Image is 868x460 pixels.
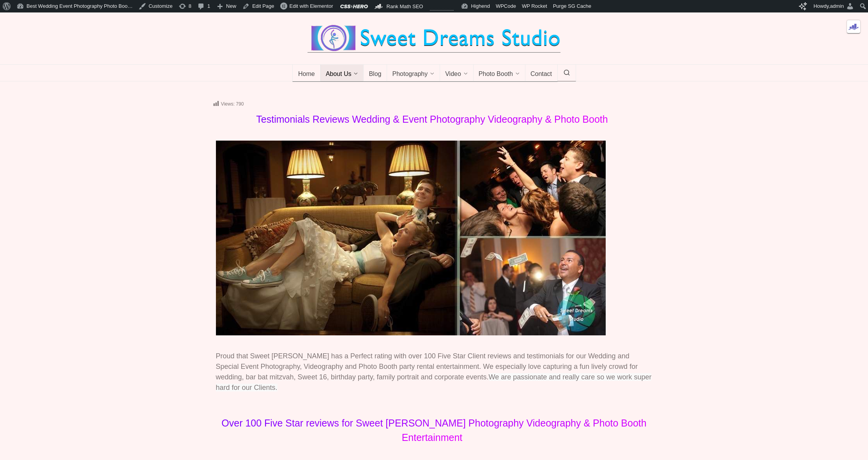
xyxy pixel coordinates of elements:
span: Home [298,70,315,78]
span: Photography [392,70,428,78]
span: About Us [326,70,352,78]
a: Home [292,65,321,82]
span: 790 [236,101,244,107]
a: Video [440,65,474,82]
a: Photography [387,65,440,82]
a: Photo Booth [473,65,525,82]
span: We are passionate and really care so we work super hard for our Clients. [216,373,652,391]
span: Rank Math SEO [387,4,423,9]
span: Edit with Elementor [290,3,333,9]
span: Contact [530,70,552,78]
a: Contact [525,65,558,82]
a: Blog [363,65,387,82]
span: admin [830,3,844,9]
img: Best Wedding Event Photography Photo Booth Videography NJ NY [308,24,560,52]
span: Testimonials Reviews Wedding & Event Photography Videography & Photo Booth [256,114,608,125]
p: Proud that Sweet [PERSON_NAME] has a Perfect rating with over 100 Five Star Client reviews and te... [216,351,652,393]
span: Views: [221,101,235,107]
span: Blog [369,70,381,78]
a: About Us [320,65,364,82]
span: Over 100 Five Star reviews for Sweet [PERSON_NAME] Photography Videography & Photo Booth Entertai... [221,418,646,443]
span: Photo Booth [479,70,513,78]
span: Video [445,70,461,78]
img: wedding bar bat mitzvah party photographer NJ NYC [216,141,606,335]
